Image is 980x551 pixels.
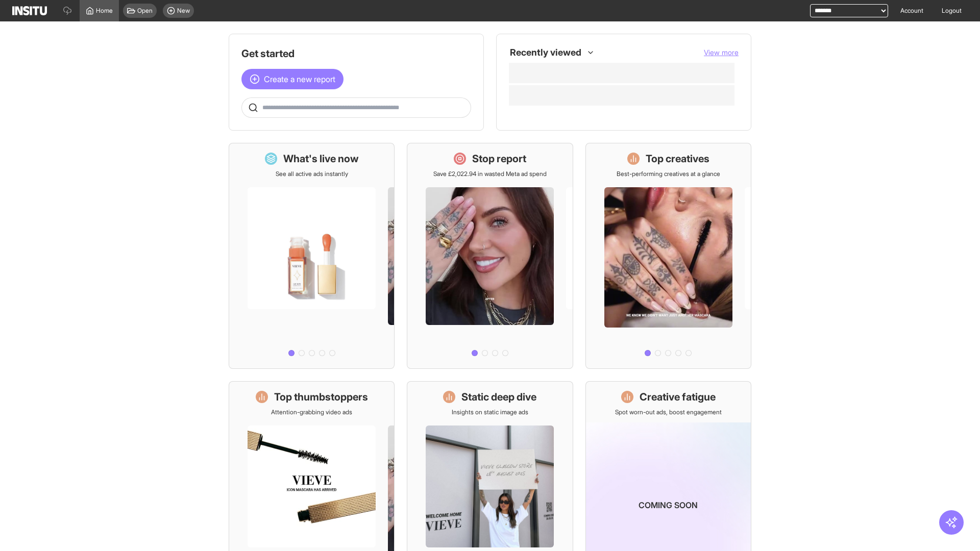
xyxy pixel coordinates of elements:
[241,46,471,61] h1: Get started
[704,47,739,58] button: View more
[585,143,751,369] a: Top creativesBest-performing creatives at a glance
[472,152,526,166] h1: Stop report
[407,143,573,369] a: Stop reportSave £2,022.94 in wasted Meta ad spend
[177,7,190,15] span: New
[704,48,739,57] span: View more
[433,170,547,178] p: Save £2,022.94 in wasted Meta ad spend
[12,6,47,15] img: Logo
[137,7,153,15] span: Open
[96,7,113,15] span: Home
[229,143,395,369] a: What's live nowSee all active ads instantly
[274,390,368,404] h1: Top thumbstoppers
[271,408,352,416] p: Attention-grabbing video ads
[646,152,709,166] h1: Top creatives
[452,408,528,416] p: Insights on static image ads
[276,170,348,178] p: See all active ads instantly
[461,390,536,404] h1: Static deep dive
[241,69,344,89] button: Create a new report
[283,152,359,166] h1: What's live now
[264,73,335,85] span: Create a new report
[617,170,720,178] p: Best-performing creatives at a glance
